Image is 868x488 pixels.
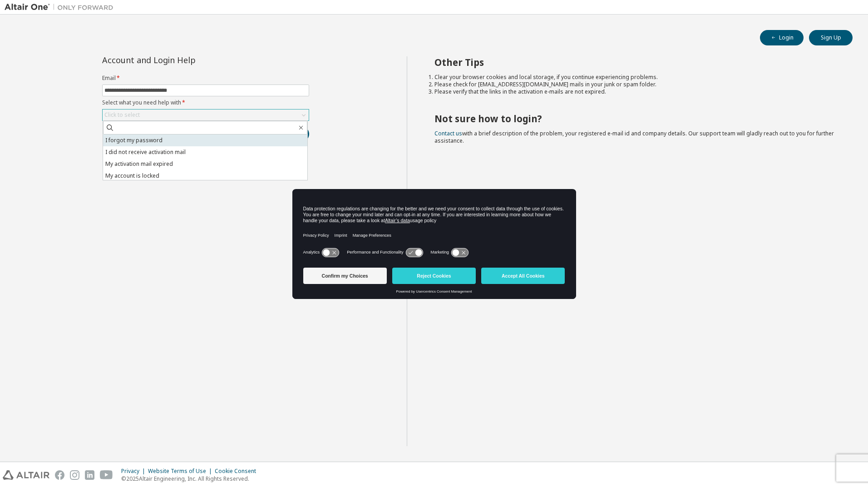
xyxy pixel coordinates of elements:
li: Please check for [EMAIL_ADDRESS][DOMAIN_NAME] mails in your junk or spam folder. [434,81,837,88]
span: with a brief description of the problem, your registered e-mail id and company details. Our suppo... [434,129,834,144]
p: © 2025 Altair Engineering, Inc. All Rights Reserved. [121,475,261,483]
div: Click to select [103,110,309,120]
h2: Not sure how to login? [434,113,837,124]
div: Cookie Consent [215,468,261,475]
div: Website Terms of Use [148,468,215,475]
img: instagram.svg [70,470,79,480]
button: Login [760,30,804,45]
div: Click to select [104,111,140,119]
a: Contact us [434,129,462,137]
label: Select what you need help with [102,99,309,106]
label: Email [102,75,309,82]
div: Privacy [121,468,148,475]
div: Account and Login Help [102,56,268,64]
li: I forgot my password [103,134,307,146]
li: Clear your browser cookies and local storage, if you continue experiencing problems. [434,74,837,81]
img: youtube.svg [100,470,113,480]
button: Sign Up [809,30,853,45]
img: Altair One [5,3,118,12]
img: linkedin.svg [85,470,94,480]
h2: Other Tips [434,56,837,68]
li: Please verify that the links in the activation e-mails are not expired. [434,88,837,95]
img: facebook.svg [55,470,64,480]
img: altair_logo.svg [3,470,49,480]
